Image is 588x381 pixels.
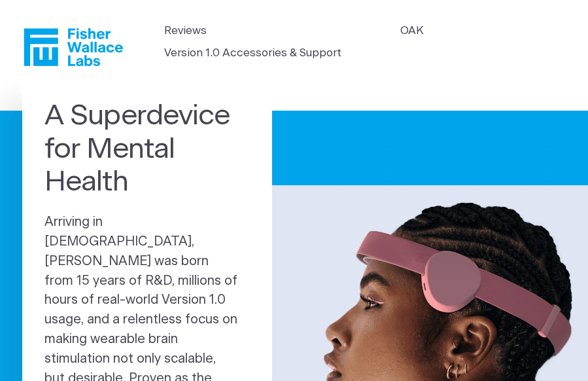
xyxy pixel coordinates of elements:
[400,22,424,39] a: OAK
[44,100,250,199] h1: A Superdevice for Mental Health
[164,22,207,39] a: Reviews
[164,45,341,62] a: Version 1.0 Accessories & Support
[24,28,123,66] a: Fisher Wallace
